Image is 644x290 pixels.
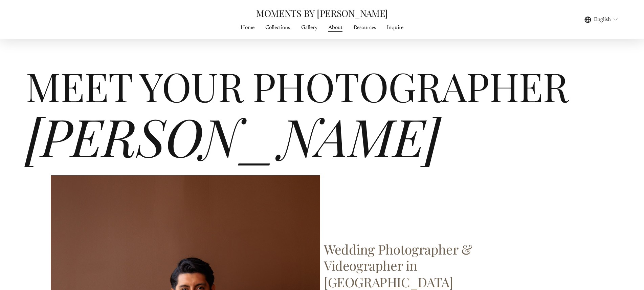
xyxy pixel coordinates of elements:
[328,23,342,32] a: About
[584,15,618,24] div: language picker
[256,7,388,19] a: MOMENTS BY [PERSON_NAME]
[241,23,254,32] a: Home
[354,23,376,32] a: Resources
[387,23,403,32] a: Inquire
[594,16,611,24] span: English
[26,59,569,112] span: MEET YOUR PHOTOGRAPHER
[301,23,317,32] a: folder dropdown
[26,101,440,170] em: [PERSON_NAME]
[265,23,290,32] a: Collections
[301,24,317,32] span: Gallery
